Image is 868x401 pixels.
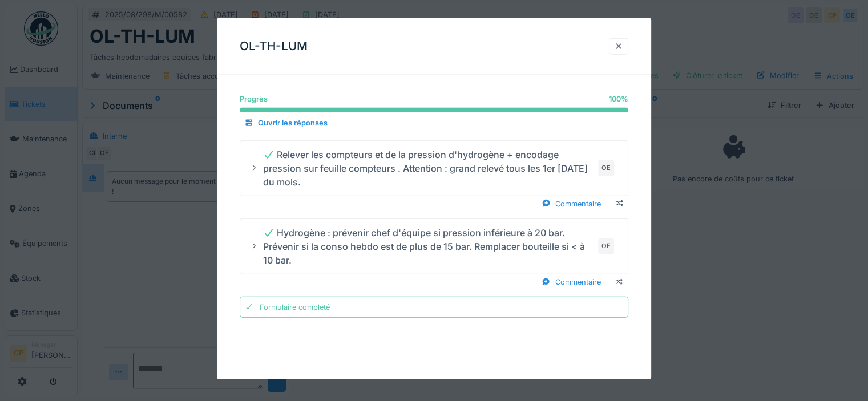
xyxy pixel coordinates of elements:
[609,94,628,104] div: 100 %
[240,108,628,112] progress: 100 %
[263,225,594,266] div: Hydrogène : prévenir chef d'équipe si pression inférieure à 20 bar. Prévenir si la conso hebdo es...
[240,94,268,104] div: Progrès
[537,274,605,289] div: Commentaire
[598,160,614,176] div: OE
[260,302,330,313] div: Formulaire complété
[263,147,594,188] div: Relever les compteurs et de la pression d'hydrogène + encodage pression sur feuille compteurs . A...
[245,145,623,191] summary: Relever les compteurs et de la pression d'hydrogène + encodage pression sur feuille compteurs . A...
[598,238,614,254] div: OE
[245,223,623,269] summary: Hydrogène : prévenir chef d'équipe si pression inférieure à 20 bar. Prévenir si la conso hebdo es...
[537,196,605,211] div: Commentaire
[240,39,308,54] h3: OL-TH-LUM
[240,115,332,131] div: Ouvrir les réponses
